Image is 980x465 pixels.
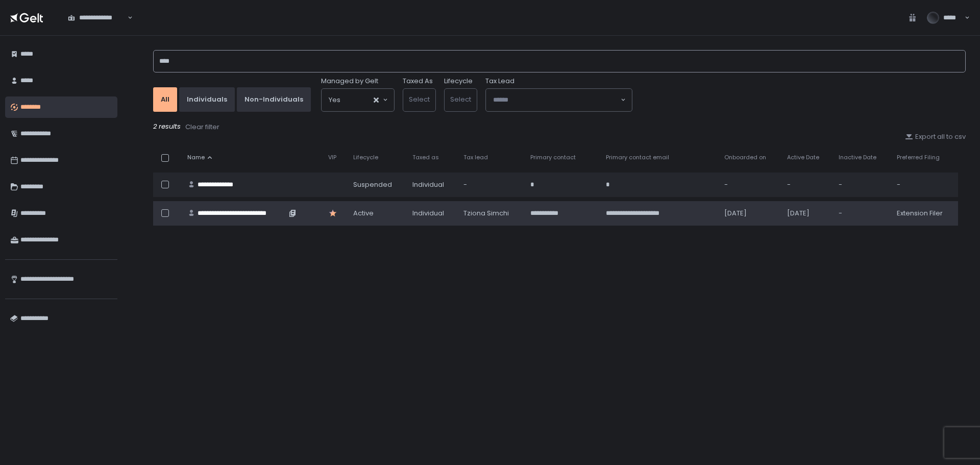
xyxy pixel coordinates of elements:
[724,154,766,161] span: Onboarded on
[187,154,205,161] span: Name
[153,87,177,112] button: All
[61,7,133,29] div: Search for option
[486,89,632,111] div: Search for option
[905,132,966,141] button: Export all to csv
[412,209,451,218] div: Individual
[322,89,394,111] div: Search for option
[897,180,952,189] div: -
[724,209,775,218] div: [DATE]
[353,154,378,161] span: Lifecycle
[787,154,819,161] span: Active Date
[353,180,392,189] span: suspended
[374,97,379,103] button: Clear Selected
[724,180,775,189] div: -
[185,123,219,132] div: Clear filter
[606,154,669,161] span: Primary contact email
[463,154,488,161] span: Tax lead
[185,122,220,132] button: Clear filter
[179,87,235,112] button: Individuals
[403,77,433,86] label: Taxed As
[450,94,471,104] span: Select
[897,154,940,161] span: Preferred Filing
[409,94,430,104] span: Select
[787,180,826,189] div: -
[412,180,451,189] div: Individual
[329,95,340,105] span: Yes
[530,154,576,161] span: Primary contact
[321,77,378,86] span: Managed by Gelt
[187,95,227,104] div: Individuals
[485,77,514,86] span: Tax Lead
[161,95,169,104] div: All
[787,209,826,218] div: [DATE]
[839,180,885,189] div: -
[412,154,439,161] span: Taxed as
[463,180,518,189] div: -
[463,209,518,218] div: Tziona Simchi
[897,209,952,218] div: Extension Filer
[493,95,620,105] input: Search for option
[340,95,373,105] input: Search for option
[237,87,311,112] button: Non-Individuals
[839,209,885,218] div: -
[839,154,876,161] span: Inactive Date
[153,122,966,132] div: 2 results
[353,209,374,218] span: active
[328,154,336,161] span: VIP
[244,95,303,104] div: Non-Individuals
[444,77,473,86] label: Lifecycle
